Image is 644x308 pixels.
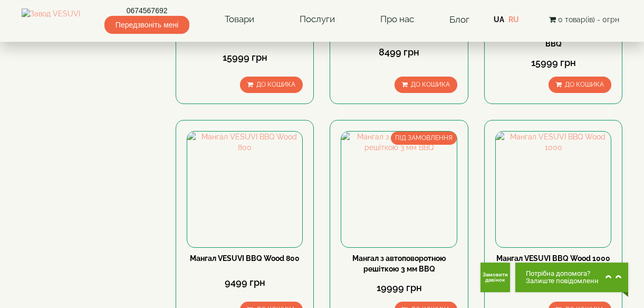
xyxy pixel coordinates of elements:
[526,270,602,277] span: Потрібна допомога?
[104,5,189,16] a: 0674567692
[22,8,80,31] img: Завод VESUVI
[187,276,303,290] div: 9499 грн
[341,45,457,59] div: 8499 грн
[395,77,457,93] button: До кошика
[496,132,611,247] img: Мангал VESUVI BBQ Wood 1000
[341,281,457,295] div: 19999 грн
[480,263,510,292] button: Get Call button
[391,132,457,145] span: ПІД ЗАМОВЛЕННЯ
[508,15,519,24] a: RU
[549,77,611,93] button: До кошика
[352,254,446,273] a: Мангал з автоповоротною решіткою 3 мм BBQ
[104,16,189,34] span: Передзвоніть мені
[187,132,302,247] img: Мангал VESUVI BBQ Wood 800
[214,7,265,32] a: Товари
[449,14,469,25] a: Блог
[240,77,303,93] button: До кошика
[187,51,303,64] div: 15999 грн
[496,254,610,263] a: Мангал VESUVI BBQ Wood 1000
[289,7,345,32] a: Послуги
[494,15,504,24] a: UA
[370,7,425,32] a: Про нас
[480,272,510,283] span: Замовити дзвінок
[411,81,450,88] span: До кошика
[515,263,628,292] button: Chat button
[256,81,295,88] span: До кошика
[546,14,622,25] button: 0 товар(ів) - 0грн
[526,277,602,285] span: Залиште повідомлення
[495,56,611,70] div: 15999 грн
[190,254,300,263] a: Мангал VESUVI BBQ Wood 800
[565,81,604,88] span: До кошика
[558,15,619,24] span: 0 товар(ів) - 0грн
[341,132,456,247] img: Мангал з автоповоротною решіткою 3 мм BBQ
